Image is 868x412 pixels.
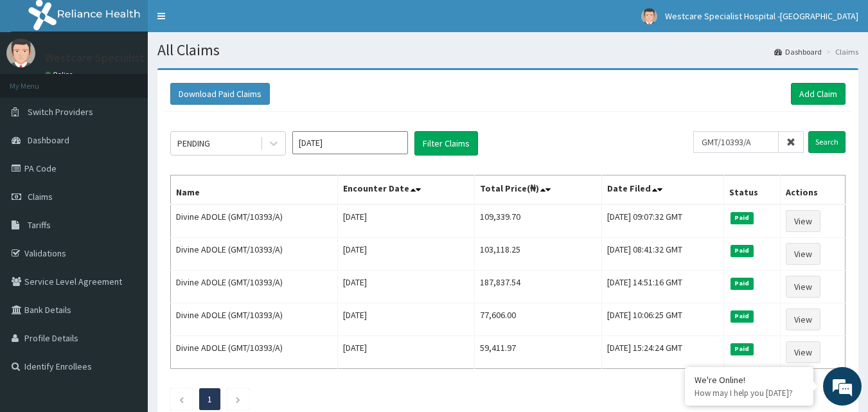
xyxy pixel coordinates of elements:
[171,204,338,238] td: Divine ADOLE (GMT/10393/A)
[28,219,51,231] span: Tariffs
[601,336,723,369] td: [DATE] 15:24:24 GMT
[786,341,820,363] a: View
[695,388,804,399] p: How may I help you today?
[475,336,601,369] td: 59,411.97
[208,393,212,405] a: Page 1 is your current page
[338,271,475,303] td: [DATE]
[45,70,76,79] a: Online
[235,393,241,405] a: Next page
[170,83,270,105] button: Download Paid Claims
[338,336,475,369] td: [DATE]
[475,175,601,205] th: Total Price(₦)
[338,204,475,238] td: [DATE]
[475,204,601,238] td: 109,339.70
[731,245,754,256] span: Paid
[28,134,69,146] span: Dashboard
[45,52,302,64] p: Westcare Specialist Hospital -[GEOGRAPHIC_DATA]
[601,271,723,303] td: [DATE] 14:51:16 GMT
[475,303,601,336] td: 77,606.00
[786,309,820,330] a: View
[731,278,754,289] span: Paid
[28,191,53,202] span: Claims
[475,271,601,303] td: 187,837.54
[177,137,210,150] div: PENDING
[171,271,338,303] td: Divine ADOLE (GMT/10393/A)
[6,39,35,67] img: User Image
[823,46,858,57] li: Claims
[601,204,723,238] td: [DATE] 09:07:32 GMT
[171,336,338,369] td: Divine ADOLE (GMT/10393/A)
[786,243,820,265] a: View
[171,238,338,271] td: Divine ADOLE (GMT/10393/A)
[475,238,601,271] td: 103,118.25
[774,46,822,57] a: Dashboard
[601,175,723,205] th: Date Filed
[731,343,754,355] span: Paid
[693,131,779,153] input: Search by HMO ID
[695,374,804,386] div: We're Online!
[731,212,754,224] span: Paid
[641,8,657,24] img: User Image
[665,10,858,22] span: Westcare Specialist Hospital -[GEOGRAPHIC_DATA]
[781,175,846,205] th: Actions
[179,393,184,405] a: Previous page
[338,175,475,205] th: Encounter Date
[731,310,754,322] span: Paid
[786,276,820,298] a: View
[414,131,478,156] button: Filter Claims
[791,83,846,105] a: Add Claim
[171,303,338,336] td: Divine ADOLE (GMT/10393/A)
[292,131,408,154] input: Select Month and Year
[601,238,723,271] td: [DATE] 08:41:32 GMT
[171,175,338,205] th: Name
[28,106,93,118] span: Switch Providers
[601,303,723,336] td: [DATE] 10:06:25 GMT
[724,175,781,205] th: Status
[157,42,858,58] h1: All Claims
[338,303,475,336] td: [DATE]
[786,210,820,232] a: View
[808,131,846,153] input: Search
[338,238,475,271] td: [DATE]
